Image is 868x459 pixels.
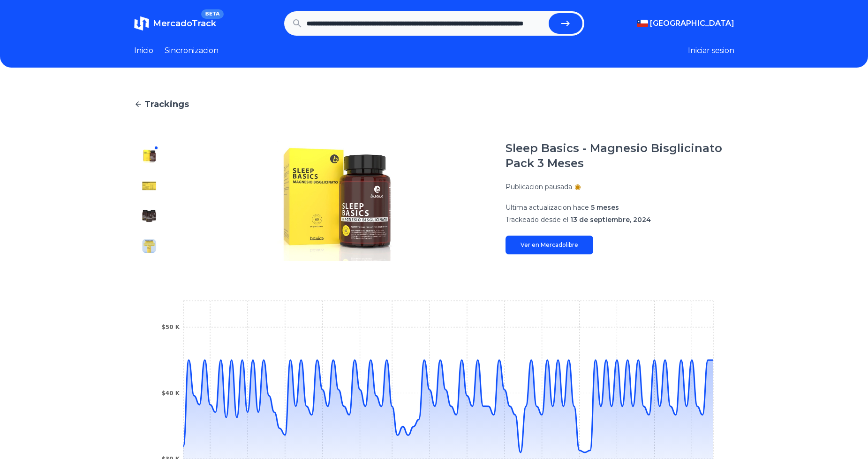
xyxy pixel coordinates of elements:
[134,16,216,31] a: MercadoTrackBETA
[506,182,572,191] p: Publicacion pausada
[201,9,223,19] span: BETA
[134,45,153,56] a: Inicio
[161,390,180,397] tspan: $40 K
[591,203,619,212] span: 5 meses
[165,45,219,56] a: Sincronizacion
[637,20,648,27] img: Chile
[153,18,216,29] span: MercadoTrack
[506,203,589,212] span: Ultima actualizacion hace
[144,98,189,111] span: Trackings
[183,141,487,261] img: Sleep Basics - Magnesio Bisglicinato Pack 3 Meses
[506,236,593,254] a: Ver en Mercadolibre
[142,148,157,163] img: Sleep Basics - Magnesio Bisglicinato Pack 3 Meses
[142,208,157,223] img: Sleep Basics - Magnesio Bisglicinato Pack 3 Meses
[506,141,734,171] h1: Sleep Basics - Magnesio Bisglicinato Pack 3 Meses
[134,16,149,31] img: MercadoTrack
[134,98,734,111] a: Trackings
[637,18,734,29] button: [GEOGRAPHIC_DATA]
[688,45,734,56] button: Iniciar sesion
[650,18,734,29] span: [GEOGRAPHIC_DATA]
[161,324,180,330] tspan: $50 K
[142,178,157,193] img: Sleep Basics - Magnesio Bisglicinato Pack 3 Meses
[506,215,568,224] span: Trackeado desde el
[570,215,651,224] span: 13 de septiembre, 2024
[142,238,157,253] img: Sleep Basics - Magnesio Bisglicinato Pack 3 Meses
